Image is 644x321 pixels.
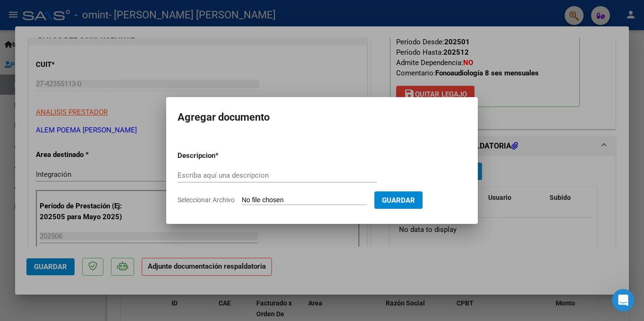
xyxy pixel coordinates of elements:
p: Descripcion [178,150,264,161]
iframe: Intercom live chat [612,289,635,312]
span: Guardar [382,196,415,205]
h2: Agregar documento [178,108,466,126]
span: Seleccionar Archivo [178,196,235,204]
button: Guardar [374,191,423,209]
